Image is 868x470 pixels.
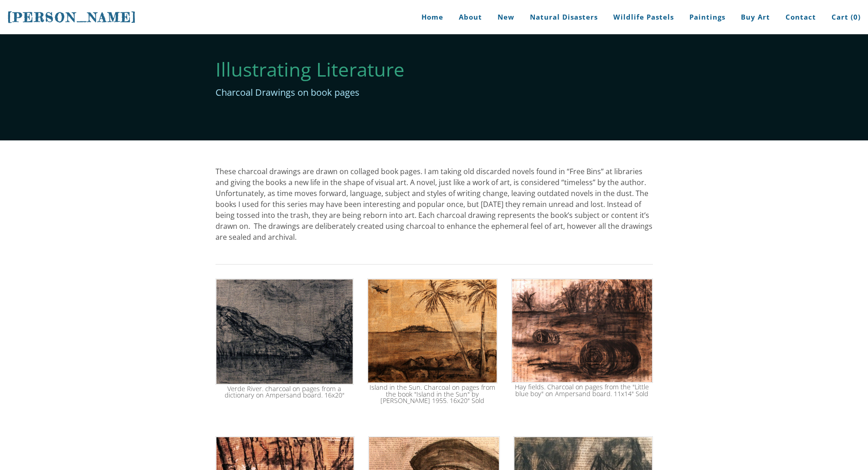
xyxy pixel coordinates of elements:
[216,166,653,243] div: These charcoal drawings are drawn on collaged book pages. I am taking old discarded novels found ...
[512,384,652,397] div: Hay fields. Charcoal on pages from the "Little blue boy" on Ampersand board. 11x14" Sold
[511,279,652,383] img: original charcoal on book pages
[216,86,653,99] div: Charcoal Drawings on book pages
[7,10,137,25] span: [PERSON_NAME]
[367,279,498,384] img: Island in the sun by Alec Waugh 1955
[216,386,353,399] div: Verde River. charcoal on pages from a dictionary on Ampersand board. 16x20"
[7,9,137,26] a: [PERSON_NAME]
[216,279,354,385] img: Charcoal drawing on book pages
[853,12,858,21] span: 0
[368,384,497,404] div: Island in the Sun. Charcoal on pages from the book "Island in the Sun" by [PERSON_NAME] 1955. 16x...
[216,60,653,79] h2: Illustrating Literature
